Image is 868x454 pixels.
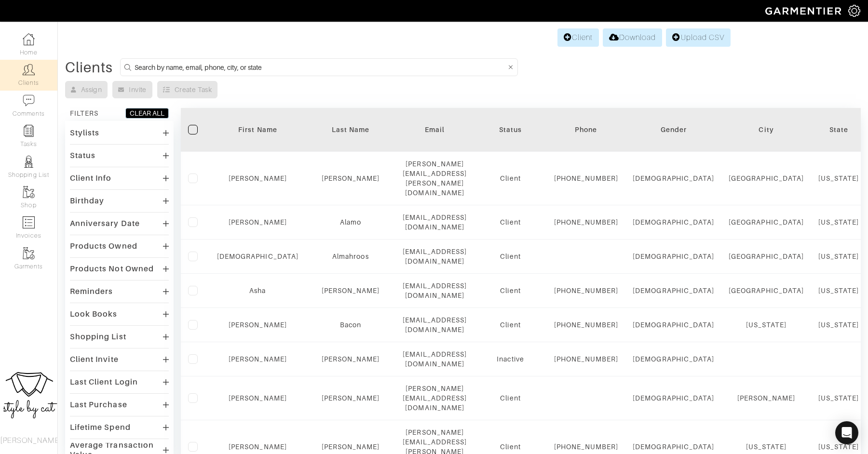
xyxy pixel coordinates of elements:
[729,125,804,134] div: City
[729,393,804,403] div: [PERSON_NAME]
[818,286,859,295] div: [US_STATE]
[23,216,35,228] img: orders-icon-0abe47150d42831381b5fb84f609e132dff9fe21cb692f30cb5eec754e2cba89.png
[729,320,804,330] div: [US_STATE]
[23,186,35,198] img: garments-icon-b7da505a4dc4fd61783c78ac3ca0ef83fa9d6f193b1c9dc38574b1d14d53ca28.png
[633,125,714,134] div: Gender
[70,241,137,251] div: Products Owned
[482,174,540,183] div: Client
[818,125,859,134] div: State
[23,156,35,168] img: stylists-icon-eb353228a002819b7ec25b43dbf5f0378dd9e0616d9560372ff212230b889e62.png
[818,174,859,183] div: [US_STATE]
[70,151,95,160] div: Status
[70,287,113,296] div: Reminders
[633,393,714,403] div: [DEMOGRAPHIC_DATA]
[633,286,714,295] div: [DEMOGRAPHIC_DATA]
[229,321,287,329] a: [PERSON_NAME]
[65,63,113,72] div: Clients
[322,174,380,182] a: [PERSON_NAME]
[70,108,98,118] div: FILTERS
[70,423,131,432] div: Lifetime Spend
[70,196,104,206] div: Birthday
[125,108,169,119] button: CLEAR ALL
[557,28,599,47] a: Client
[554,286,619,295] div: [PHONE_NUMBER]
[403,281,467,300] div: [EMAIL_ADDRESS][DOMAIN_NAME]
[70,219,140,228] div: Anniversary Date
[322,443,380,451] a: [PERSON_NAME]
[760,2,848,19] img: garmentier-logo-header-white-b43fb05a5012e4ada735d5af1a66efaba907eab6374d6393d1fbf88cb4ef424d.png
[229,355,287,363] a: [PERSON_NAME]
[332,253,368,260] a: Almahroos
[554,442,619,452] div: [PHONE_NUMBER]
[322,394,380,402] a: [PERSON_NAME]
[229,443,287,451] a: [PERSON_NAME]
[818,320,859,330] div: [US_STATE]
[403,315,467,334] div: [EMAIL_ADDRESS][DOMAIN_NAME]
[625,108,721,152] th: Toggle SortBy
[633,354,714,364] div: [DEMOGRAPHIC_DATA]
[475,108,547,152] th: Toggle SortBy
[729,217,804,227] div: [GEOGRAPHIC_DATA]
[554,217,619,227] div: [PHONE_NUMBER]
[70,400,127,410] div: Last Purchase
[818,442,859,452] div: [US_STATE]
[70,332,126,342] div: Shopping List
[482,393,540,403] div: Client
[666,28,731,47] a: Upload CSV
[835,421,858,444] div: Open Intercom Messenger
[729,174,804,183] div: [GEOGRAPHIC_DATA]
[633,320,714,330] div: [DEMOGRAPHIC_DATA]
[554,125,619,134] div: Phone
[403,247,467,266] div: [EMAIL_ADDRESS][DOMAIN_NAME]
[70,174,112,183] div: Client Info
[633,174,714,183] div: [DEMOGRAPHIC_DATA]
[340,321,361,329] a: Bacon
[130,108,164,118] div: CLEAR ALL
[23,125,35,137] img: reminder-icon-8004d30b9f0a5d33ae49ab947aed9ed385cf756f9e5892f1edd6e32f2345188e.png
[70,355,119,364] div: Client Invite
[70,264,154,274] div: Products Not Owned
[23,247,35,259] img: garments-icon-b7da505a4dc4fd61783c78ac3ca0ef83fa9d6f193b1c9dc38574b1d14d53ca28.png
[313,125,388,134] div: Last Name
[229,394,287,402] a: [PERSON_NAME]
[633,217,714,227] div: [DEMOGRAPHIC_DATA]
[482,125,540,134] div: Status
[848,5,860,17] img: gear-icon-white-bd11855cb880d31180b6d7d6211b90ccbf57a29d726f0c71d8c61bd08dd39cc2.png
[70,128,99,138] div: Stylists
[603,28,662,47] a: Download
[70,377,138,387] div: Last Client Login
[554,320,619,330] div: [PHONE_NUMBER]
[249,287,266,294] a: Asha
[403,384,467,413] div: [PERSON_NAME][EMAIL_ADDRESS][DOMAIN_NAME]
[482,354,540,364] div: Inactive
[322,287,380,294] a: [PERSON_NAME]
[403,349,467,369] div: [EMAIL_ADDRESS][DOMAIN_NAME]
[633,252,714,261] div: [DEMOGRAPHIC_DATA]
[482,442,540,452] div: Client
[23,64,35,76] img: clients-icon-6bae9207a08558b7cb47a8932f037763ab4055f8c8b6bfacd5dc20c3e0201464.png
[403,125,467,134] div: Email
[403,213,467,232] div: [EMAIL_ADDRESS][DOMAIN_NAME]
[482,320,540,330] div: Client
[217,125,298,134] div: First Name
[633,442,714,452] div: [DEMOGRAPHIC_DATA]
[135,61,506,73] input: Search by name, email, phone, city, or state
[23,33,35,45] img: dashboard-icon-dbcd8f5a0b271acd01030246c82b418ddd0df26cd7fceb0bd07c9910d44c42f6.png
[229,218,287,226] a: [PERSON_NAME]
[70,309,118,319] div: Look Books
[818,217,859,227] div: [US_STATE]
[403,159,467,198] div: [PERSON_NAME][EMAIL_ADDRESS][PERSON_NAME][DOMAIN_NAME]
[729,286,804,295] div: [GEOGRAPHIC_DATA]
[340,218,361,226] a: Alamo
[482,252,540,261] div: Client
[306,108,395,152] th: Toggle SortBy
[217,253,298,260] a: [DEMOGRAPHIC_DATA]
[818,393,859,403] div: [US_STATE]
[729,442,804,452] div: [US_STATE]
[210,108,306,152] th: Toggle SortBy
[482,217,540,227] div: Client
[554,174,619,183] div: [PHONE_NUMBER]
[818,252,859,261] div: [US_STATE]
[729,252,804,261] div: [GEOGRAPHIC_DATA]
[229,174,287,182] a: [PERSON_NAME]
